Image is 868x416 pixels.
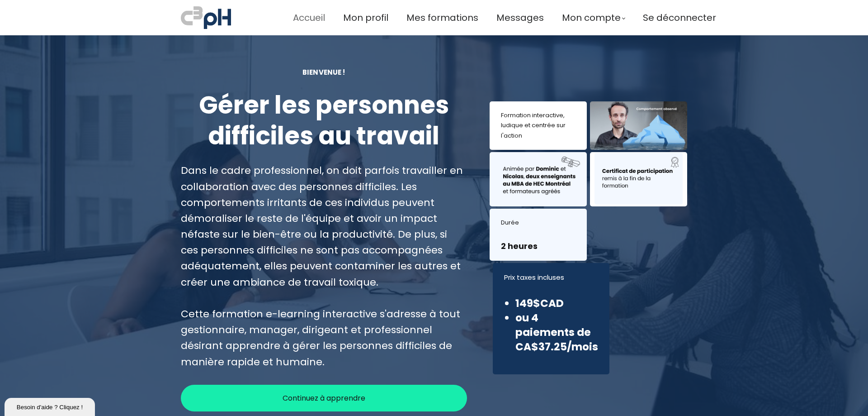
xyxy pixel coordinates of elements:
[181,5,231,31] img: a70bc7685e0efc0bd0b04b3506828469.jpeg
[293,10,325,25] a: Accueil
[181,90,467,151] div: Gérer les personnes difficiles au travail
[181,67,467,77] div: BIENVENUE !
[501,110,576,140] div: Formation interactive, ludique et centrée sur l'action
[406,10,478,25] a: Mes formations
[496,10,544,25] a: Messages
[283,392,365,404] span: Continuez à apprendre
[5,396,97,416] iframe: chat widget
[643,10,716,25] a: Se déconnecter
[515,311,598,354] li: ou 4 paiements de CA$37.25/mois
[343,10,388,25] a: Mon profil
[562,10,621,25] span: Mon compte
[501,218,576,228] div: Durée
[181,163,467,369] div: Dans le cadre professionnel, on doit parfois travailler en collaboration avec des personnes diffi...
[504,272,598,283] div: Prix taxes incluses
[515,296,598,311] li: 149$CAD
[501,240,576,252] h3: 2 heures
